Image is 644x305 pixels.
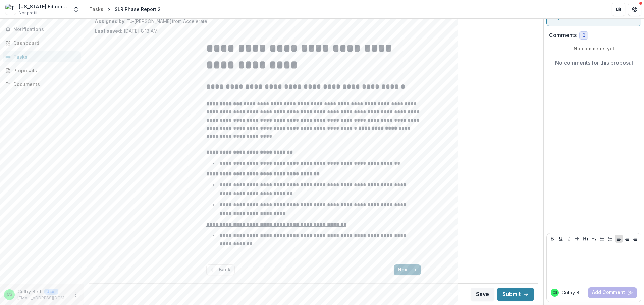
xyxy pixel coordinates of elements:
h2: Comments [549,32,577,39]
p: [DATE] 8:13 AM [95,27,158,34]
div: Proposals [13,67,75,74]
button: More [71,291,79,299]
a: Documents [3,79,81,90]
span: Nonprofit [19,10,38,16]
div: Tasks [13,53,75,60]
button: Heading 1 [582,235,590,243]
button: Align Center [623,235,631,243]
a: Tasks [87,4,106,14]
button: Heading 2 [590,235,598,243]
p: [EMAIL_ADDRESS][DOMAIN_NAME][US_STATE] [17,295,69,301]
button: Partners [612,3,625,16]
button: Align Right [631,235,639,243]
button: Save [471,288,494,301]
button: Back [206,264,235,275]
div: Documents [13,81,75,88]
button: Open entity switcher [71,3,81,16]
div: [US_STATE] Education Agency [19,3,69,10]
div: Tasks [89,6,103,13]
button: Submit [497,288,534,301]
button: Next [394,264,421,275]
p: : Tu-[PERSON_NAME] from Accelerate [95,18,533,25]
button: Align Left [615,235,623,243]
div: Colby Self [7,292,12,297]
a: Dashboard [3,37,81,49]
button: Italicize [565,235,573,243]
div: Colby Self [553,291,557,294]
a: Proposals [3,65,81,76]
button: Bullet List [598,235,606,243]
button: Get Help [628,3,641,16]
p: Colby S [561,289,579,296]
span: Notifications [13,27,78,32]
button: Add Comment [588,287,637,298]
p: No comments yet [549,45,639,52]
strong: Last saved: [95,28,122,34]
button: Notifications [3,24,81,35]
button: Strike [573,235,581,243]
p: No comments for this proposal [555,59,633,67]
div: Dashboard [13,40,75,47]
strong: Assigned by [95,18,124,24]
p: Colby Self [17,288,42,295]
span: 0 [582,33,585,39]
div: SLR Phase Report 2 [115,6,161,13]
nav: breadcrumb [87,4,163,14]
a: Tasks [3,51,81,62]
img: Texas Education Agency [5,4,16,15]
button: Bold [548,235,556,243]
p: User [44,289,58,295]
button: Ordered List [606,235,614,243]
button: Underline [557,235,565,243]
